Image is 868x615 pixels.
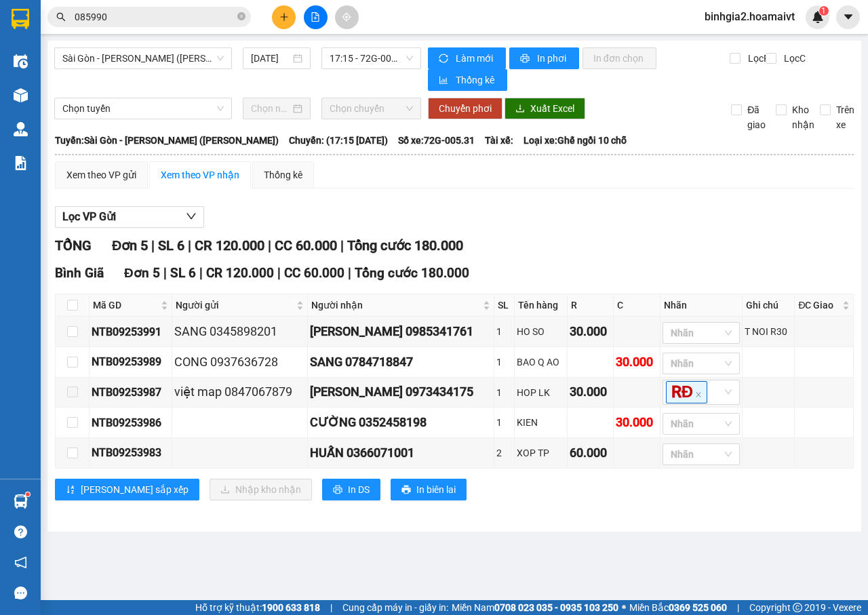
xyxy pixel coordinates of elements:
span: | [163,265,167,281]
span: Chuyến: (17:15 [DATE]) [289,133,388,148]
div: NTB09253983 [92,444,170,461]
span: | [199,265,203,281]
img: warehouse-icon [14,54,28,68]
span: printer [333,485,342,496]
span: close [695,391,702,398]
span: close-circle [237,12,245,20]
input: Chọn ngày [251,101,290,116]
span: copyright [793,603,802,612]
span: | [277,265,281,281]
span: Miền Bắc [629,600,727,615]
span: In phơi [537,51,568,66]
span: SL 6 [170,265,196,281]
span: Đơn 5 [112,237,148,254]
span: Chọn tuyến [62,98,224,119]
span: | [340,237,344,254]
span: sync [439,54,450,64]
span: Đã giao [742,102,771,132]
th: R [568,294,614,317]
td: NTB09253989 [90,347,172,378]
button: plus [272,5,296,29]
div: Xem theo VP nhận [161,167,239,182]
span: plus [279,12,289,22]
div: NTB09253986 [92,414,170,431]
div: CONG 0937636728 [174,353,306,372]
span: Loại xe: Ghế ngồi 10 chỗ [524,133,627,148]
span: search [56,12,66,22]
img: warehouse-icon [14,122,28,136]
div: HO SO [517,324,565,339]
div: BAO Q AO [517,355,565,370]
span: message [14,587,27,599]
strong: 0708 023 035 - 0935 103 250 [494,602,618,613]
span: Bình Giã [55,265,104,281]
th: Tên hàng [515,294,568,317]
button: sort-ascending[PERSON_NAME] sắp xếp [55,479,199,500]
span: Sài Gòn - Vũng Tàu (Hàng Hoá) [62,48,224,68]
div: 1 [496,324,512,339]
img: warehouse-icon [14,88,28,102]
span: Lọc C [778,51,808,66]
span: Tổng cước 180.000 [347,237,463,254]
span: Người gửi [176,298,294,313]
span: | [151,237,155,254]
span: CC 60.000 [275,237,337,254]
span: RĐ [666,381,707,403]
button: caret-down [836,5,860,29]
span: | [188,237,191,254]
div: việt map 0847067879 [174,382,306,401]
span: SL 6 [158,237,184,254]
span: binhgia2.hoamaivt [694,8,806,25]
th: C [614,294,660,317]
span: 17:15 - 72G-005.31 [330,48,412,68]
button: aim [335,5,359,29]
sup: 1 [819,6,829,16]
button: printerIn biên lai [391,479,467,500]
div: 30.000 [616,353,658,372]
th: Ghi chú [743,294,795,317]
td: NTB09253983 [90,438,172,469]
span: ⚪️ [622,605,626,610]
span: notification [14,556,27,569]
div: NTB09253991 [92,323,170,340]
strong: 1900 633 818 [262,602,320,613]
div: Xem theo VP gửi [66,167,136,182]
span: Đơn 5 [124,265,160,281]
span: Kho nhận [787,102,820,132]
div: 2 [496,445,512,460]
div: CƯỜNG 0352458198 [310,413,492,432]
div: SANG 0784718847 [310,353,492,372]
td: NTB09253987 [90,378,172,408]
span: caret-down [842,11,854,23]
th: SL [494,294,515,317]
span: CC 60.000 [284,265,344,281]
span: download [515,104,525,115]
span: Thống kê [456,73,496,87]
div: Thống kê [264,167,302,182]
span: | [268,237,271,254]
span: Chọn chuyến [330,98,412,119]
div: 1 [496,415,512,430]
div: 1 [496,355,512,370]
span: aim [342,12,351,22]
span: Lọc VP Gửi [62,208,116,225]
div: HUẤN 0366071001 [310,443,492,462]
span: question-circle [14,525,27,538]
img: logo-vxr [12,9,29,29]
span: down [186,211,197,222]
span: ĐC Giao [798,298,840,313]
button: Chuyển phơi [428,98,502,119]
sup: 1 [26,492,30,496]
div: [PERSON_NAME] 0973434175 [310,382,492,401]
img: icon-new-feature [812,11,824,23]
input: 14/09/2025 [251,51,290,66]
div: T NOI R30 [745,324,793,339]
button: downloadXuất Excel [505,98,585,119]
span: [PERSON_NAME] sắp xếp [81,482,189,497]
span: printer [520,54,532,64]
button: downloadNhập kho nhận [210,479,312,500]
div: HOP LK [517,385,565,400]
div: 60.000 [570,443,612,462]
span: | [330,600,332,615]
span: printer [401,485,411,496]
